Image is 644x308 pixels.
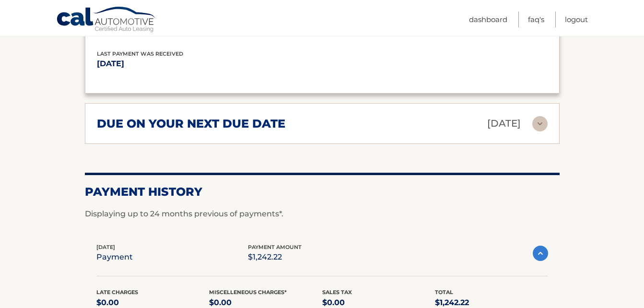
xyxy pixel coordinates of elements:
[96,244,115,250] span: [DATE]
[97,50,183,57] span: Last Payment was received
[528,12,544,27] a: FAQ's
[469,12,507,27] a: Dashboard
[248,244,302,250] span: payment amount
[565,12,588,27] a: Logout
[435,289,453,296] span: Total
[533,246,548,261] img: accordion-active.svg
[532,116,548,131] img: accordion-rest.svg
[248,250,302,264] p: $1,242.22
[487,115,521,132] p: [DATE]
[85,208,560,220] p: Displaying up to 24 months previous of payments*.
[96,289,138,296] span: Late Charges
[209,289,287,296] span: Miscelleneous Charges*
[96,250,133,264] p: payment
[56,6,157,34] a: Cal Automotive
[97,57,322,71] p: [DATE]
[97,117,285,131] h2: due on your next due date
[85,185,560,199] h2: Payment History
[322,289,352,296] span: Sales Tax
